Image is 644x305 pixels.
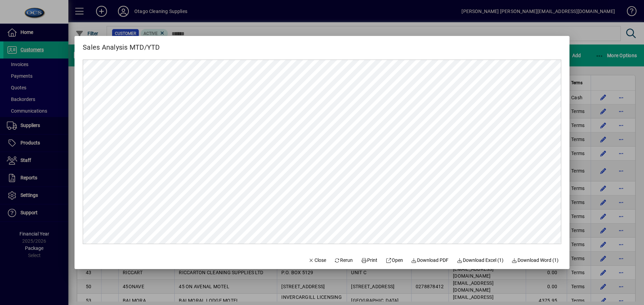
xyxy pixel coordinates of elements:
[308,257,326,264] span: Close
[457,257,504,264] span: Download Excel (1)
[361,257,377,264] span: Print
[334,257,353,264] span: Rerun
[386,257,403,264] span: Open
[454,254,506,266] button: Download Excel (1)
[408,254,452,266] a: Download PDF
[306,254,329,266] button: Close
[358,254,380,266] button: Print
[512,257,559,264] span: Download Word (1)
[75,36,168,53] h2: Sales Analysis MTD/YTD
[383,254,406,266] a: Open
[411,257,449,264] span: Download PDF
[509,254,562,266] button: Download Word (1)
